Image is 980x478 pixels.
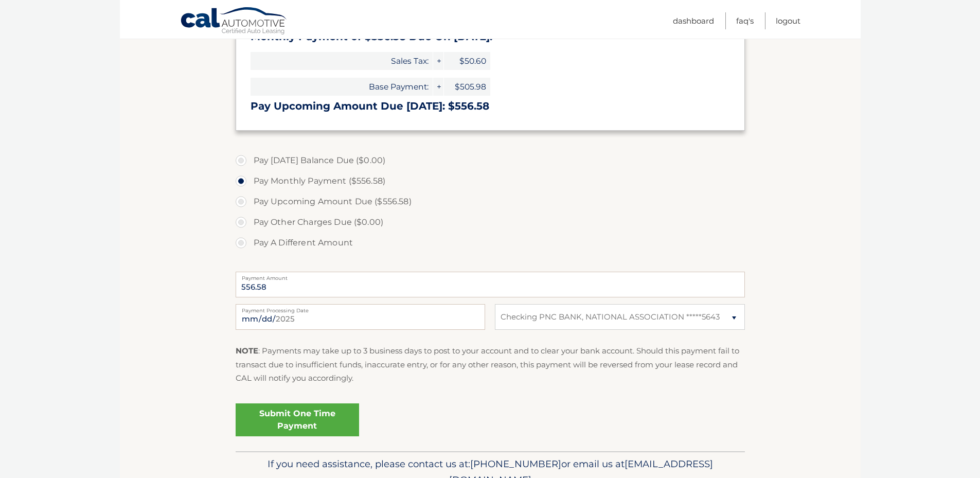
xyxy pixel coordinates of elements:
label: Pay [DATE] Balance Due ($0.00) [236,150,745,171]
span: Sales Tax: [251,52,433,70]
label: Pay Monthly Payment ($556.58) [236,171,745,191]
p: : Payments may take up to 3 business days to post to your account and to clear your bank account.... [236,344,745,385]
a: Submit One Time Payment [236,403,359,436]
h3: Pay Upcoming Amount Due [DATE]: $556.58 [251,100,730,113]
input: Payment Amount [236,272,745,297]
span: + [433,78,443,96]
a: Dashboard [673,12,714,29]
strong: NOTE [236,346,258,356]
label: Pay A Different Amount [236,233,745,253]
span: $505.98 [444,78,490,96]
label: Pay Upcoming Amount Due ($556.58) [236,191,745,212]
span: [PHONE_NUMBER] [470,458,561,470]
label: Payment Processing Date [236,304,485,312]
label: Pay Other Charges Due ($0.00) [236,212,745,233]
a: FAQ's [736,12,754,29]
span: Base Payment: [251,78,433,96]
span: + [433,52,443,70]
input: Payment Date [236,304,485,330]
label: Payment Amount [236,272,745,280]
a: Logout [776,12,800,29]
a: Cal Automotive [180,7,288,37]
span: $50.60 [444,52,490,70]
